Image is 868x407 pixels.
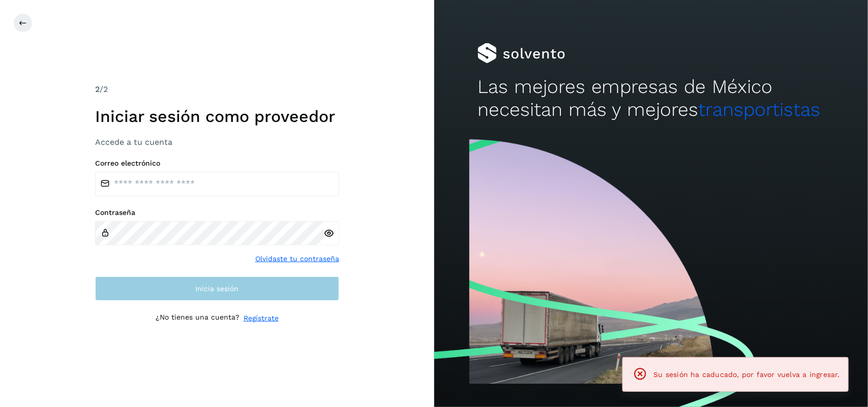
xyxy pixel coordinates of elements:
[156,313,240,324] p: ¿No tienes una cuenta?
[654,370,840,379] span: Su sesión ha caducado, por favor vuelva a ingresar.
[244,313,279,324] a: Regístrate
[95,83,339,96] div: /2
[477,76,825,121] h2: Las mejores empresas de México necesitan más y mejores
[95,137,339,147] h3: Accede a tu cuenta
[95,107,339,126] h1: Iniciar sesión como proveedor
[699,99,821,120] span: transportistas
[255,254,339,264] a: Olvidaste tu contraseña
[95,84,100,94] span: 2
[95,276,339,301] button: Inicia sesión
[95,159,339,168] label: Correo electrónico
[195,285,238,292] span: Inicia sesión
[95,208,339,217] label: Contraseña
